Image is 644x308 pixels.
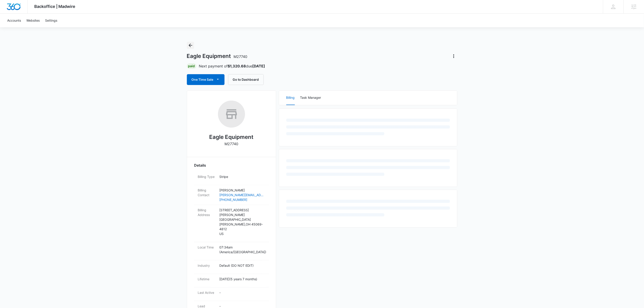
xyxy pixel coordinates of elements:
[220,193,265,197] a: [PERSON_NAME][EMAIL_ADDRESS][DOMAIN_NAME]
[198,245,216,250] dt: Local Time
[194,185,269,205] div: Billing Contact[PERSON_NAME][PERSON_NAME][EMAIL_ADDRESS][DOMAIN_NAME][PHONE_NUMBER]
[228,64,246,68] strong: $1,320.68
[194,287,269,301] div: Last Active-
[252,64,265,68] strong: [DATE]
[234,54,248,59] span: M27740
[194,274,269,287] div: Lifetime[DATE](5 years 7 months)
[228,74,264,85] button: Go to Dashboard
[199,63,265,69] p: Next payment of due
[194,260,269,274] div: IndustryDefault (DO NOT EDIT)
[198,263,216,268] dt: Industry
[220,277,265,281] p: [DATE] ( 5 years 7 months )
[5,14,24,27] a: Accounts
[286,91,295,105] button: Billing
[42,14,60,27] a: Settings
[220,174,265,179] p: Stripe
[209,133,254,141] h2: Eagle Equipment
[220,188,265,193] p: [PERSON_NAME]
[198,188,216,197] dt: Billing Contact
[194,205,269,242] div: Billing Address[STREET_ADDRESS][PERSON_NAME][GEOGRAPHIC_DATA][PERSON_NAME],OH 45069-4812US
[300,91,321,105] button: Task Manager
[220,245,265,254] p: 07:34am ( America/[GEOGRAPHIC_DATA] )
[34,4,76,9] span: Backoffice | Madwire
[198,277,216,281] dt: Lifetime
[220,208,265,236] p: [STREET_ADDRESS][PERSON_NAME] [GEOGRAPHIC_DATA][PERSON_NAME] , OH 45069-4812 US
[220,263,265,268] p: Default (DO NOT EDIT)
[220,290,265,295] p: -
[225,141,238,147] p: M27740
[187,42,194,49] button: Back
[220,197,265,202] a: [PHONE_NUMBER]
[450,53,457,60] button: Actions
[194,242,269,260] div: Local Time07:34am (America/[GEOGRAPHIC_DATA])
[198,290,216,295] dt: Last Active
[198,174,216,179] dt: Billing Type
[187,63,196,69] div: Paid
[187,74,225,85] button: One Time Sale
[187,53,248,60] h1: Eagle Equipment
[24,14,42,27] a: Websites
[194,172,269,185] div: Billing TypeStripe
[194,163,206,168] span: Details
[198,208,216,217] dt: Billing Address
